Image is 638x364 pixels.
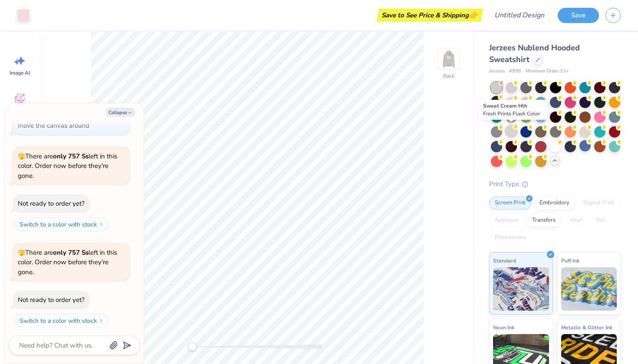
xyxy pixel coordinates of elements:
[469,10,478,20] span: 👉
[10,69,30,76] span: Image AI
[379,9,481,22] div: Save to See Price & Shipping
[493,267,549,311] img: Standard
[489,231,531,244] div: Rhinestones
[18,152,117,180] span: There are left in this color. Order now before they're gone.
[99,222,104,227] img: Switch to a color with stock
[18,152,25,161] span: 🫣
[99,318,104,323] img: Switch to a color with stock
[526,68,569,75] span: Minimum Order: 12 +
[561,256,579,265] span: Puff Ink
[18,249,25,257] span: 🫣
[526,214,561,227] div: Transfers
[489,197,531,210] div: Screen Print
[106,108,135,117] button: Collapse
[478,100,547,120] div: Sweet Cream Hth
[558,8,599,23] button: Save
[578,197,620,210] div: Digital Print
[53,152,89,161] strong: only 757 Ss
[591,214,611,227] div: Foil
[561,323,612,332] span: Metallic & Glitter Ink
[15,217,109,231] button: Switch to a color with stock
[509,68,521,75] span: # 996
[15,314,109,328] button: Switch to a color with stock
[487,7,551,24] input: Untitled Design
[53,248,89,257] strong: only 757 Ss
[18,295,85,304] div: Not ready to order yet?
[443,72,454,80] div: Back
[18,199,85,208] div: Not ready to order yet?
[489,43,580,65] span: Jerzees Nublend Hooded Sweatshirt
[188,342,197,351] div: Accessibility label
[489,179,621,189] div: Print Type
[564,214,588,227] div: Vinyl
[483,110,540,117] span: Fresh Prints Flash Color
[493,323,514,332] span: Neon Ink
[561,267,617,311] img: Puff Ink
[493,256,516,265] span: Standard
[534,197,575,210] div: Embroidery
[489,214,524,227] div: Applique
[18,248,117,276] span: There are left in this color. Order now before they're gone.
[440,50,457,68] img: Back
[489,68,505,75] span: Jerzees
